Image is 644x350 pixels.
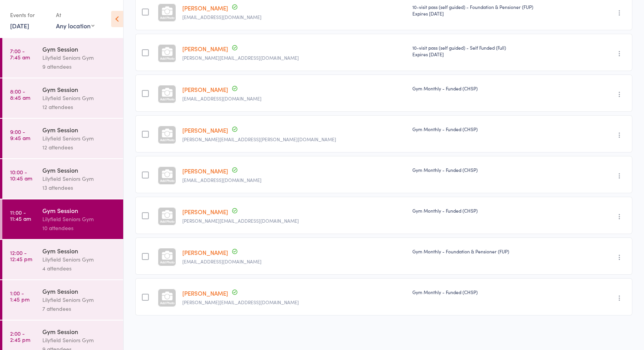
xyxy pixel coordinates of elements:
time: 12:00 - 12:45 pm [10,250,32,262]
div: Lilyfield Seniors Gym [42,215,117,224]
time: 8:00 - 8:45 am [10,88,30,100]
small: bb.ohare11@gmail.com [182,177,406,183]
small: judyuther@hotmail.com [182,218,406,224]
a: 12:00 -12:45 pmGym SessionLilyfield Seniors Gym4 attendees [2,240,123,279]
div: Lilyfield Seniors Gym [42,336,117,345]
div: 4 attendees [42,264,117,273]
a: 1:00 -1:45 pmGym SessionLilyfield Seniors Gym7 attendees [2,280,123,320]
div: Gym Monthly - Foundation & Pensioner (FUP) [412,248,588,255]
div: Expires [DATE] [412,10,588,17]
a: [PERSON_NAME] [182,85,228,94]
div: 13 attendees [42,183,117,192]
div: Gym Session [42,166,117,174]
div: 12 attendees [42,102,117,111]
a: [PERSON_NAME] [182,208,228,216]
div: Gym Monthly - Funded (CHSP) [412,85,588,92]
a: [PERSON_NAME] [182,4,228,12]
small: s.woolaston@live.com [182,259,406,264]
div: Expires [DATE] [412,51,588,57]
time: 9:00 - 9:45 am [10,128,30,141]
div: Lilyfield Seniors Gym [42,53,117,62]
div: 12 attendees [42,143,117,152]
div: Lilyfield Seniors Gym [42,174,117,183]
div: Gym Session [42,45,117,53]
div: Lilyfield Seniors Gym [42,295,117,304]
a: [PERSON_NAME] [182,289,228,297]
time: 1:00 - 1:45 pm [10,290,30,302]
div: Gym Monthly - Funded (CHSP) [412,166,588,173]
time: 10:00 - 10:45 am [10,169,32,181]
a: 10:00 -10:45 amGym SessionLilyfield Seniors Gym13 attendees [2,159,123,199]
div: 7 attendees [42,304,117,313]
div: Gym Monthly - Funded (CHSP) [412,207,588,214]
small: joh45@optusnet.com.au [182,14,406,20]
time: 7:00 - 7:45 am [10,48,30,60]
a: [PERSON_NAME] [182,167,228,175]
a: 11:00 -11:45 amGym SessionLilyfield Seniors Gym10 attendees [2,199,123,239]
div: Gym Session [42,246,117,255]
div: Events for [10,9,48,21]
a: [DATE] [10,21,29,30]
a: 9:00 -9:45 amGym SessionLilyfield Seniors Gym12 attendees [2,119,123,158]
div: Gym Monthly - Funded (CHSP) [412,126,588,132]
small: janet.anne40@gmail.com [182,300,406,305]
div: Gym Session [42,206,117,215]
div: Lilyfield Seniors Gym [42,94,117,102]
div: At [56,9,94,21]
div: 10-visit pass (self guided) - Foundation & Pensioner (FUP) [412,3,588,17]
div: Lilyfield Seniors Gym [42,134,117,143]
div: Gym Session [42,85,117,94]
div: 10 attendees [42,224,117,232]
small: bernie.a.ohare@gmail.com [182,137,406,142]
div: Gym Session [42,287,117,295]
div: 9 attendees [42,62,117,71]
small: keithnap@fastmail.fm [182,96,406,101]
a: [PERSON_NAME] [182,45,228,53]
a: 8:00 -8:45 amGym SessionLilyfield Seniors Gym12 attendees [2,78,123,118]
div: Any location [56,21,94,30]
div: Gym Session [42,327,117,336]
div: Gym Monthly - Funded (CHSP) [412,289,588,295]
div: Lilyfield Seniors Gym [42,255,117,264]
time: 11:00 - 11:45 am [10,209,31,222]
time: 2:00 - 2:45 pm [10,330,30,343]
a: 7:00 -7:45 amGym SessionLilyfield Seniors Gym9 attendees [2,38,123,78]
a: [PERSON_NAME] [182,248,228,256]
small: marie@bigpond.net.au [182,55,406,61]
div: 10-visit pass (self guided) - Self Funded (Full) [412,44,588,57]
div: Gym Session [42,125,117,134]
a: [PERSON_NAME] [182,126,228,134]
